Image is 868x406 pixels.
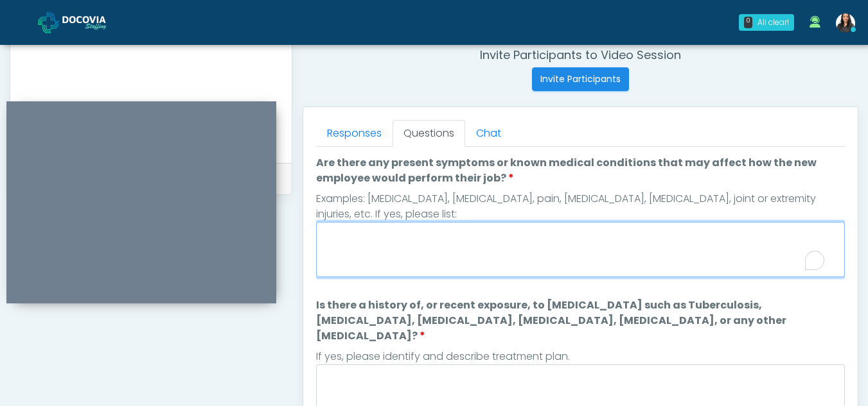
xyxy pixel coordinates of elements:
div: 0 [744,17,752,28]
img: Viral Patel [836,13,855,33]
a: Docovia [38,1,127,43]
div: Examples: [MEDICAL_DATA], [MEDICAL_DATA], pain, [MEDICAL_DATA], [MEDICAL_DATA], joint or extremit... [316,191,845,222]
img: Docovia [38,12,59,33]
button: Open LiveChat chat widget [10,5,49,44]
a: Questions [393,120,465,147]
a: 0 All clear! [731,9,802,36]
img: Docovia [62,16,127,29]
label: Are there any present symptoms or known medical conditions that may affect how the new employee w... [316,155,845,186]
div: All clear! [757,17,789,28]
iframe: To enrich screen reader interactions, please activate Accessibility in Grammarly extension settings [6,117,276,303]
textarea: To enrich screen reader interactions, please activate Accessibility in Grammarly extension settings [316,222,845,277]
h4: Invite Participants to Video Session [303,48,858,62]
div: If yes, please identify and describe treatment plan. [316,349,845,364]
label: Is there a history of, or recent exposure, to [MEDICAL_DATA] such as Tuberculosis, [MEDICAL_DATA]... [316,298,845,344]
a: Chat [465,120,512,147]
button: Invite Participants [532,67,629,91]
a: Responses [316,120,393,147]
